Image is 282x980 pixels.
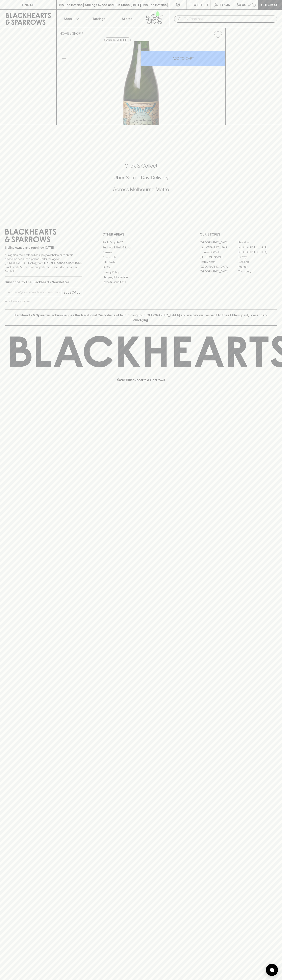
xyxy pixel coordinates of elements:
a: Fitzroy North [200,259,238,264]
button: Add to wishlist [104,38,131,42]
a: [GEOGRAPHIC_DATA] [200,240,238,245]
p: 0 [253,4,255,6]
p: Blackhearts & Sparrows acknowledges the traditional Custodians of land throughout [GEOGRAPHIC_DAT... [8,313,274,322]
button: ADD TO CART [141,51,225,66]
p: Subscribe to The Blackhearts Newsletter [5,280,82,285]
p: We will never spam you [5,299,82,303]
p: Checkout [261,2,279,7]
p: $0.00 [237,2,246,7]
p: ADD TO CART [173,56,194,61]
h5: Uber Same-Day Delivery [5,174,277,181]
div: Call to action block [5,146,277,214]
a: Shipping Information [102,275,180,279]
h5: Across Melbourne Metro [5,186,277,193]
p: Tastings [92,16,105,21]
p: OTHER AREAS [102,232,180,237]
a: Braddon [238,240,277,245]
button: Add to wishlist [212,29,224,40]
strong: Liquor License #32064953 [44,261,81,265]
a: [PERSON_NAME] [200,254,238,259]
a: [GEOGRAPHIC_DATA] [200,269,238,274]
a: Thornbury [238,269,277,274]
a: [GEOGRAPHIC_DATA] [238,250,277,254]
a: [GEOGRAPHIC_DATA] [238,245,277,250]
a: HOME [60,32,69,35]
a: [GEOGRAPHIC_DATA] [200,264,238,269]
a: Contact Us [102,255,180,260]
a: Terms & Conditions [102,280,180,285]
a: Tastings [85,10,113,28]
a: Prahran [238,264,277,269]
button: Shop [57,10,85,28]
a: Geelong [238,259,277,264]
img: bubble-icon [270,968,274,972]
img: 50758.png [57,41,225,125]
input: e.g. jane@blackheartsandsparrows.com.au [8,289,62,296]
p: It is against the law to sell or supply alcohol to, or to obtain alcohol on behalf of a person un... [5,253,82,273]
p: SUBSCRIBE [63,290,80,295]
a: Careers [102,250,180,255]
p: Wishlist [194,2,209,7]
a: FAQ's [102,265,180,270]
a: [GEOGRAPHIC_DATA] [200,245,238,250]
p: Shop [64,16,72,21]
p: Stores [122,16,132,21]
a: Fitzroy [238,254,277,259]
p: Sibling owned and run since [DATE] [5,246,82,250]
h5: Click & Collect [5,163,277,169]
a: Stores [113,10,141,28]
a: Brunswick West [200,250,238,254]
input: Try "Pinot noir" [184,16,274,22]
a: Privacy Policy [102,270,180,275]
p: FIND US [22,2,34,7]
a: Business & Bulk Gifting [102,245,180,250]
a: Bottle Drop FAQ's [102,240,180,245]
p: OUR STORES [200,232,277,237]
a: SHOP [72,32,81,35]
p: Login [220,2,230,7]
a: Gift Cards [102,260,180,265]
button: SUBSCRIBE [62,288,82,297]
